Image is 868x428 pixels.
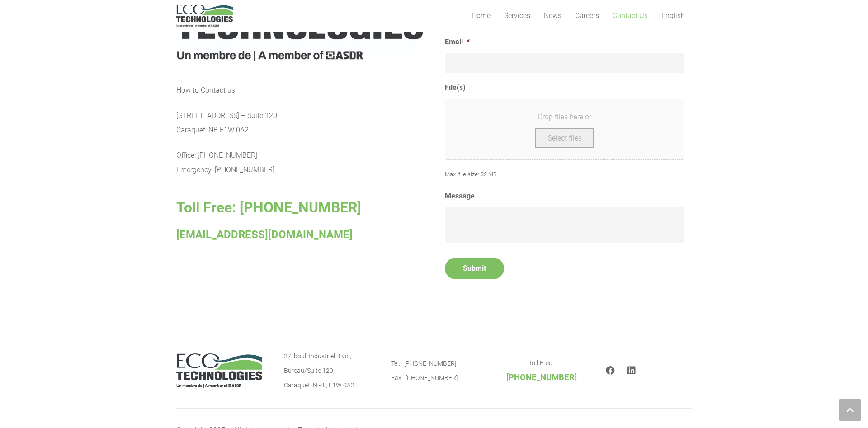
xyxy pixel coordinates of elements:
span: Home [472,11,491,20]
a: Back to top [839,399,861,421]
span: Careers [575,11,599,20]
span: English [661,11,685,20]
label: Email [445,38,470,47]
span: Max. file size: 32 MB. [445,164,505,178]
span: Contact Us [613,11,648,20]
p: [STREET_ADDRESS] – Suite 120 Caraquet, NB E1W 0A2 [176,108,423,137]
span: [PHONE_NUMBER] [506,372,577,382]
span: Services [504,11,530,20]
span: News [544,11,561,20]
p: Office: [PHONE_NUMBER] Emergency: [PHONE_NUMBER] [176,148,423,177]
a: LinkedIn [627,366,636,375]
label: File(s) [445,83,466,93]
span: Toll Free: [PHONE_NUMBER] [176,199,361,216]
p: Tel. : [PHONE_NUMBER] Fax : [PHONE_NUMBER] [391,356,477,385]
span: Drop files here or [456,110,673,124]
a: Facebook [606,366,615,375]
label: Message [445,192,475,201]
button: select files, file(s) [535,128,595,148]
a: logo_EcoTech_ASDR_RGB [176,5,233,27]
input: Submit [445,258,504,279]
p: 27, boul. Industriel Blvd., Bureau/Suite 120, Caraquet, N.-B., E1W 0A2 [284,349,370,392]
p: How to Contact us: [176,83,423,98]
p: Toll-Free : [499,356,585,385]
span: [EMAIL_ADDRESS][DOMAIN_NAME] [176,228,353,241]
